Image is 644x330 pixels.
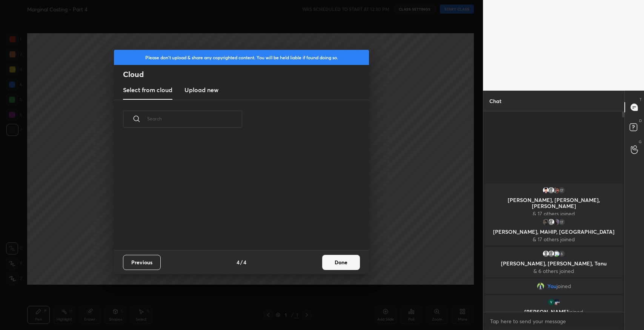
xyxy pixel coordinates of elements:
[490,261,618,267] p: [PERSON_NAME], [PERSON_NAME], Tanu
[542,250,550,258] img: default.png
[483,182,624,312] div: grid
[240,258,243,266] h4: /
[123,69,369,79] h2: Cloud
[537,282,544,290] img: fcc3dd17a7d24364a6f5f049f7d33ac3.jpg
[483,91,507,111] p: Chat
[547,298,555,306] img: 3
[547,283,556,289] span: You
[114,136,360,250] div: grid
[569,308,583,315] span: joined
[639,97,642,102] p: T
[558,218,566,226] div: 17
[490,197,618,209] p: [PERSON_NAME], [PERSON_NAME], [PERSON_NAME]
[547,250,555,258] img: default.png
[639,139,642,145] p: G
[558,187,566,194] div: 17
[547,218,555,226] img: default.png
[553,218,560,226] img: 775ceea94d154c35b98238d238d3d3f5.jpg
[237,258,240,266] h4: 4
[123,255,161,270] button: Previous
[639,118,642,123] p: D
[114,50,369,65] div: Please don't upload & share any copyrighted content. You will be held liable if found doing so.
[490,309,618,315] p: [PERSON_NAME]
[243,258,246,266] h4: 4
[558,250,566,258] div: 6
[542,187,550,194] img: 3
[553,250,560,258] img: 3
[490,229,618,235] p: [PERSON_NAME], MAHIP, [GEOGRAPHIC_DATA]
[547,187,555,194] img: default.png
[553,298,560,306] img: b78c1e6291a24dfe8dbe3f807b6f4341.jpg
[556,283,571,289] span: joined
[184,85,218,94] h3: Upload new
[490,268,618,274] p: & 6 others joined
[123,85,172,94] h3: Select from cloud
[490,236,618,242] p: & 17 others joined
[490,211,618,217] p: & 17 others joined
[147,103,242,135] input: Search
[542,218,550,226] img: ca14fce22edc4d73b59e2020574de960.jpg
[322,255,360,270] button: Done
[553,187,560,194] img: 4cad018f99ff4da89a9f1a33bb8de283.jpg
